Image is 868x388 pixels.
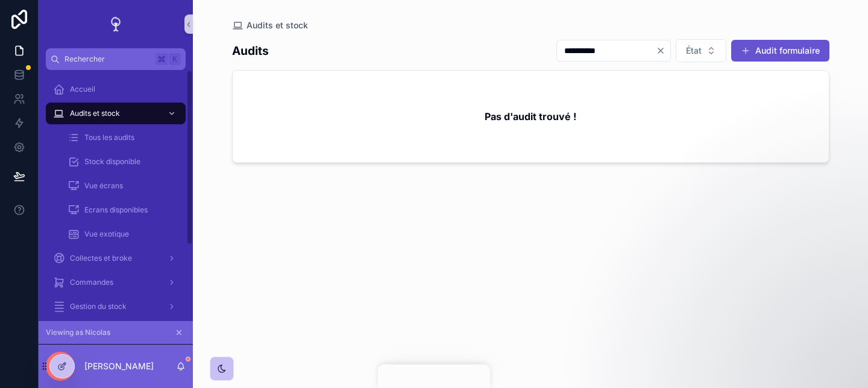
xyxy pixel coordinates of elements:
span: Audits et stock [70,109,120,118]
span: Gestion du stock [70,302,127,311]
a: Tous les audits [60,127,186,148]
a: Audits et stock [46,103,186,124]
a: Vue écrans [60,175,186,197]
a: Vue exotique [60,223,186,245]
button: Select Button [676,39,726,62]
a: Stock disponible [60,151,186,173]
span: Vue exotique [84,229,129,239]
span: Ecrans disponibles [84,205,148,215]
a: Commandes [46,272,186,293]
span: Vue écrans [84,181,123,191]
span: Collectes et broke [70,253,132,263]
span: K [170,54,180,64]
p: [PERSON_NAME] [84,360,154,372]
span: Accueil [70,84,95,94]
span: Commandes [70,278,113,287]
h2: Pas d'audit trouvé ! [485,109,576,124]
span: Rechercher [64,54,151,64]
a: Ecrans disponibles [60,199,186,221]
span: État [686,45,702,57]
span: Viewing as Nicolas [46,328,110,337]
h1: Audits [232,42,269,59]
button: RechercherK [46,48,186,70]
img: App logo [106,14,125,34]
a: Accueil [46,78,186,100]
span: Stock disponible [84,157,140,167]
a: Audits et stock [232,19,308,31]
a: Collectes et broke [46,247,186,269]
div: scrollable content [39,70,193,321]
a: Gestion du stock [46,296,186,317]
button: Clear [656,46,670,56]
span: Audits et stock [247,19,308,31]
span: Tous les audits [84,133,134,142]
button: Audit formulaire [731,40,829,62]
